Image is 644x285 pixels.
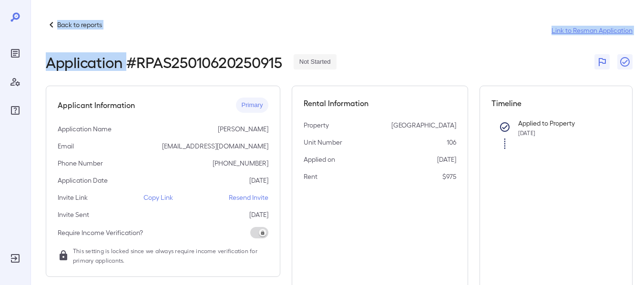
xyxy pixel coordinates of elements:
p: Email [58,141,74,151]
button: Close Report [617,54,633,69]
p: Back to reports [57,20,102,29]
p: [DATE] [249,210,268,219]
p: Require Income Verification? [58,228,143,237]
div: Reports [8,46,23,61]
p: Property [304,120,329,130]
p: [PHONE_NUMBER] [213,158,268,168]
span: Primary [236,101,269,110]
span: Not Started [294,58,337,67]
p: Resend Invite [229,193,268,202]
p: $975 [442,172,456,181]
p: Applied to Property [518,118,605,128]
p: Rent [304,172,317,181]
h2: Application # RPAS25010620250915 [46,53,282,70]
p: Applied on [304,155,335,164]
h5: Timeline [491,98,621,109]
p: [PERSON_NAME] [218,124,268,134]
p: Copy Link [143,193,173,202]
div: Manage Users [8,74,23,89]
p: Invite Link [58,193,88,202]
p: [EMAIL_ADDRESS][DOMAIN_NAME] [162,141,268,151]
p: Unit Number [304,138,342,147]
p: [DATE] [249,176,268,185]
p: 106 [447,138,456,147]
a: Link to Resman Application [552,26,633,35]
p: Invite Sent [58,210,89,219]
div: Log Out [8,251,23,266]
h5: Rental Information [304,98,456,109]
p: [DATE] [437,155,456,164]
button: Flag Report [594,54,610,69]
span: [DATE] [518,129,535,136]
span: This setting is locked since we always require income verification for primary applicants. [73,246,268,265]
p: Phone Number [58,158,103,168]
p: [GEOGRAPHIC_DATA] [391,120,456,130]
h5: Applicant Information [58,99,135,111]
p: Application Name [58,124,112,134]
div: FAQ [8,103,23,118]
p: Application Date [58,176,108,185]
